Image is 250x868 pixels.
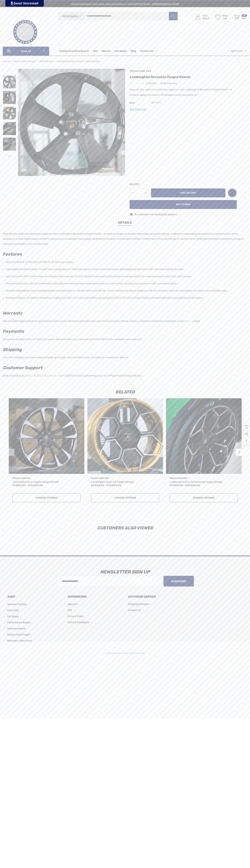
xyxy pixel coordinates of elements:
svg: Icon Arrow Down [43,50,45,52]
a: Privacy Policy [67,613,84,619]
a: Lamborghini Vision GT Forged Wheels,Price range from $7,000.00 to $13,000.00 [91,480,159,484]
p: Players Club Cars [13,476,81,480]
a: Cart with 0 items [232,11,247,25]
img: Players Club | Cars For Sale [7,14,43,50]
span: Vehicle Inventory Search [59,49,89,53]
button: Go to slide 2 of 2 [236,449,243,456]
a: Car Wraps [7,613,19,620]
p: Players Club Cars [170,476,238,480]
a: Choose Options [91,493,159,502]
h3: Information [67,594,122,599]
span: $7,000.00 - $13,000.00 [91,484,122,487]
a: All Categories Icon Arrow Down Icon Arrow Up [58,12,84,21]
a: Sell [93,48,102,55]
h2: Payments [3,328,245,335]
p: Shop All [3,47,49,56]
span: OEM size 18x8.5" ET 58 front and 18x13" ET 14.5 rear wheels [6,261,74,264]
span: All Categories [63,15,78,18]
span: Dominant Stance: Available in diameters ranging from 18 to 24 inches and widths spanning from 8.5... [6,296,203,299]
p: 0 [242,14,247,17]
h2: Features [3,251,245,257]
span: SKU: [130,100,147,105]
button: Search [169,12,178,21]
h2: Warranty [3,310,245,316]
h2: Customers Also Viewed [7,526,243,530]
span: Personal Expression: Opt for the timeless Gloss Black or embrace the extraordinary with a custom ... [6,282,177,285]
nav: Breadcrumb [3,58,247,64]
a: Contact Us [128,607,140,613]
span: Lamborghini Urus Taigete Forged Wheels [13,480,59,483]
a: Steering Wheels [7,626,26,632]
h3: Newsletter Sign Up [4,567,246,577]
a: Players Club Cars [130,69,151,73]
a: Shipping & Returns [128,601,150,607]
h1: Lamborghini Reventón Forged Wheels [130,74,237,80]
span: Privacy Policy [67,615,84,618]
img: Lamborghini Reventón Forged Wheels [3,75,16,88]
a: Terms & Conditions [67,619,89,625]
a: Lamborghini Reventón Forged Wheels [57,60,100,63]
a: Previous [237,59,242,63]
img: Lamborghini Reventón Forged Wheels [3,122,16,135]
span: Home [3,60,9,63]
a: Wish List Wish List [214,11,232,23]
p: Players Club Cars [91,476,159,480]
img: Lamborghini Vision Forged Wheels [87,398,163,474]
p: Free UPS shipping on custom wheels! Heads up, though: they're built to order, so expect 5-6 weeks... [3,354,245,360]
a: Players Club Forged [7,632,30,638]
a: Lamborghini Vision GT Forged Wheels,Price range from $7,000.00 to $13,000.00 [87,398,163,474]
h3: Shop [7,594,62,599]
a: Car Wraps [115,48,131,55]
span: Aero Dynamics: With carbon fiber aero blades, these wheels not only captivate the eye but also en... [6,275,192,278]
p: Chat or email us at [DATE] to start customizing your set of Players Club Forged Wheels. [3,372,245,378]
button: Subscribe [164,576,194,587]
img: Lamborghini Urus Performante Forged Wheels [166,398,242,474]
img: Lamborghini Urus Wheels [9,398,84,474]
span: Mercedes-Benz Parts [7,639,32,642]
a: Players Club Forged [13,60,36,63]
svg: Wish List [230,191,234,195]
p: Wish List [223,14,232,20]
span: About Us [67,603,78,606]
label: Quantity: [130,182,148,186]
a: OEM Wheels [39,60,53,63]
span: Write a Review [160,82,177,85]
h2: Shipping [3,346,245,353]
a: Write a Review [160,81,177,86]
a: Floor Mats [7,607,19,613]
a: Next [242,59,247,63]
button: Add to Cart [151,188,225,197]
span: 197-19-1 [147,100,160,105]
p: Hello [202,14,210,17]
span: Lamborghini Urus Performante Forged Wheels [170,480,222,483]
span: Unparalleled Craftsmanship: Forged from a single piece of T6061 aluminum, these wheels harmonize ... [6,268,184,271]
img: Lamborghini Reventón Forged Wheels [3,91,16,104]
span: Floor Mats [7,609,19,612]
a: Details [118,220,132,226]
svg: Icon Arrow Down [79,15,81,18]
svg: Icon Line [7,49,12,53]
a: Lamborghini Urus Performante Forged Wheels,Price range from $7,000.00 to $13,000.00 [166,398,242,474]
h2: Related [7,390,243,394]
svg: Review Your Cart [234,14,239,19]
button: Go to slide 2 of 2 [7,449,14,456]
span: Steering Wheels [7,627,26,630]
svg: Go to slide 2 of 3 [7,154,12,159]
button: Buy it now [130,200,237,209]
span: Contact Us [128,609,140,612]
svg: Top [243,440,250,443]
span: Vehicles For Sale [7,603,27,606]
span: Service [102,49,111,53]
a: Lamborghini Urus Taigete Forged Wheels,Price range from $7,000.00 to $13,000.00 [9,398,84,474]
span: $7,000.00 - $13,000.00 [13,484,43,487]
p: Cart [242,17,247,20]
span: $8,500.00 [130,108,146,112]
a: USD [231,48,247,55]
a: Choose Options [170,493,238,502]
a: Sign in [191,11,212,23]
span: Step into the realm of automotive elegance with Lamborghini Reventón Forged Wheels – a timeless d... [130,88,232,96]
a: Blog [131,49,136,53]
